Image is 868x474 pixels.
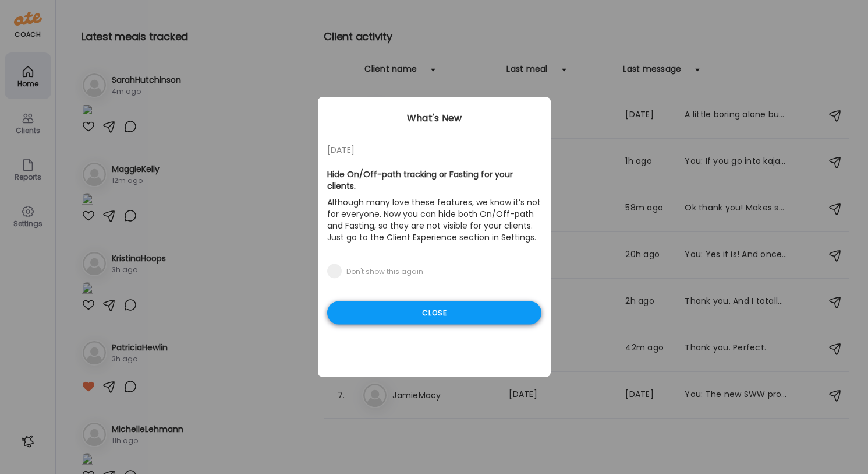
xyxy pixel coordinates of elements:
[346,267,423,276] div: Don't show this again
[318,111,551,125] div: What's New
[327,143,541,157] div: [DATE]
[327,194,541,245] p: Although many love these features, we know it’s not for everyone. Now you can hide both On/Off-pa...
[327,168,513,192] b: Hide On/Off-path tracking or Fasting for your clients.
[327,301,541,325] div: Close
